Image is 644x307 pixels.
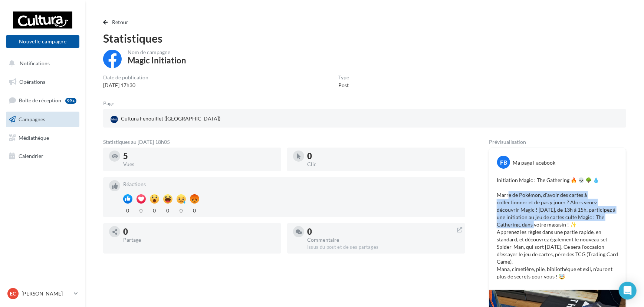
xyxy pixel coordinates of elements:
[19,153,43,159] span: Calendrier
[65,98,76,104] div: 99+
[19,116,45,122] span: Campagnes
[19,97,61,103] span: Boîte de réception
[20,60,50,66] span: Notifications
[103,139,465,145] div: Statistiques au [DATE] 18h05
[112,19,129,25] span: Retour
[6,287,79,301] a: EC [PERSON_NAME]
[338,75,349,80] div: Type
[103,33,626,44] div: Statistiques
[123,182,459,187] div: Réactions
[103,101,120,106] div: Page
[4,130,81,146] a: Médiathèque
[307,244,459,251] div: Issus du post et de ses partages
[10,290,16,297] span: EC
[4,92,81,108] a: Boîte de réception99+
[619,282,637,300] div: Open Intercom Messenger
[123,205,132,214] div: 0
[128,56,186,65] div: Magic Initiation
[123,237,275,242] div: Partage
[19,79,45,85] span: Opérations
[307,237,459,242] div: Commentaire
[103,75,148,80] div: Date de publication
[4,148,81,164] a: Calendrier
[4,74,81,90] a: Opérations
[150,205,159,214] div: 0
[109,113,279,125] a: Cultura Fenouillet ([GEOGRAPHIC_DATA])
[19,134,49,141] span: Médiathèque
[338,82,349,89] div: Post
[109,113,222,125] div: Cultura Fenouillet ([GEOGRAPHIC_DATA])
[497,176,618,280] p: Initiation Magic : The Gathering 🔥 💀 🌳 💧 Marre de Pokémon, d'avoir des cartes à collectionner et ...
[307,162,459,167] div: Clic
[103,18,132,27] button: Retour
[123,152,275,160] div: 5
[128,50,186,55] div: Nom de campagne
[103,82,148,89] div: [DATE] 17h30
[123,228,275,236] div: 0
[307,228,459,236] div: 0
[6,35,79,48] button: Nouvelle campagne
[4,112,81,127] a: Campagnes
[123,162,275,167] div: Vues
[4,56,78,71] button: Notifications
[489,139,626,145] div: Prévisualisation
[513,159,555,166] div: Ma page Facebook
[137,205,146,214] div: 0
[307,152,459,160] div: 0
[22,290,71,297] p: [PERSON_NAME]
[163,205,172,214] div: 0
[190,205,199,214] div: 0
[177,205,186,214] div: 0
[497,156,510,169] div: FB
